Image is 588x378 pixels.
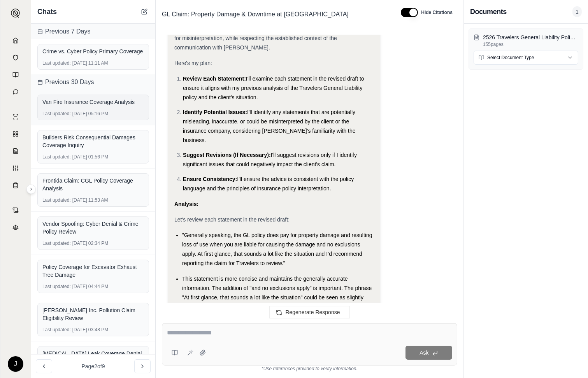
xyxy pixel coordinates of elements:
[42,134,144,149] div: Builders Risk Consequential Damages Coverage Inquiry
[183,109,247,115] span: Identify Potential Issues:
[183,176,237,182] span: Ensure Consistency:
[42,240,71,246] span: Last updated:
[5,84,26,100] a: Chat
[42,327,71,333] span: Last updated:
[474,33,578,47] button: 2526 Travelers General Liability Policy.pdf155pages
[159,8,352,21] span: GL Claim: Property Damage & Downtime at [GEOGRAPHIC_DATA]
[183,76,364,100] span: I'll examine each statement in the revised draft to ensure it aligns with my previous analysis of...
[42,111,71,117] span: Last updated:
[159,8,391,21] div: Edit Title
[405,346,452,360] button: Ask
[483,33,578,41] p: 2526 Travelers General Liability Policy.pdf
[42,327,144,333] div: [DATE] 03:48 PM
[42,98,144,106] div: Van Fire Insurance Coverage Analysis
[183,76,246,82] span: Review Each Statement:
[31,74,155,90] div: Previous 30 Days
[42,111,144,117] div: [DATE] 05:16 PM
[5,67,26,83] a: Prompt Library
[572,6,582,17] span: 1
[5,109,26,125] a: Single Policy
[42,350,144,365] div: [MEDICAL_DATA] Leak Coverage Denial Validity
[42,220,144,236] div: Vendor Spoofing: Cyber Denial & Crime Policy Review
[8,356,23,372] div: J
[5,33,26,48] a: Home
[183,176,354,192] span: I'll ensure the advice is consistent with the policy language and the principles of insurance pol...
[182,232,372,266] span: "Generally speaking, the GL policy does pay for property damage and resulting loss of use when yo...
[31,24,155,39] div: Previous 7 Days
[42,47,144,55] div: Crime vs. Cyber Policy Primary Coverage
[483,41,578,47] p: 155 pages
[42,283,71,290] span: Last updated:
[183,109,356,143] span: I'll identify any statements that are potentially misleading, inaccurate, or could be misinterpre...
[174,60,212,66] span: Here's my plan:
[42,197,144,203] div: [DATE] 11:53 AM
[419,350,428,356] span: Ask
[8,5,23,21] button: Expand sidebar
[5,126,26,142] a: Policy Comparisons
[470,6,507,17] h3: Documents
[42,154,71,160] span: Last updated:
[5,160,26,176] a: Custom Report
[162,366,457,372] div: *Use references provided to verify information.
[11,9,20,18] img: Expand sidebar
[82,362,105,370] span: Page 2 of 9
[5,202,26,218] a: Contract Analysis
[174,216,290,223] span: Let's review each statement in the revised draft:
[140,7,149,16] button: New Chat
[5,50,26,65] a: Documents Vault
[42,263,144,279] div: Policy Coverage for Excavator Exhaust Tree Damage
[42,154,144,160] div: [DATE] 01:56 PM
[42,60,144,66] div: [DATE] 11:11 AM
[42,283,144,290] div: [DATE] 04:44 PM
[285,309,340,315] span: Regenerate Response
[182,276,372,319] span: This statement is more concise and maintains the generally accurate information. The addition of ...
[42,306,144,322] div: [PERSON_NAME] Inc. Pollution Claim Eligibility Review
[26,185,36,194] button: Expand sidebar
[37,6,57,17] span: Chats
[421,9,453,16] span: Hide Citations
[5,178,26,193] a: Coverage Table
[42,240,144,246] div: [DATE] 02:34 PM
[174,201,198,207] strong: Analysis:
[42,197,71,203] span: Last updated:
[5,220,26,235] a: Legal Search Engine
[269,306,349,318] button: Regenerate Response
[42,177,144,192] div: Frontida Claim: CGL Policy Coverage Analysis
[5,143,26,159] a: Claim Coverage
[183,152,271,158] span: Suggest Revisions (If Necessary):
[174,26,367,51] span: Okay, I will analyze this revised draft, focusing on clarity, accuracy, and potential for misinte...
[183,152,357,167] span: I'll suggest revisions only if I identify significant issues that could negatively impact the cli...
[42,60,71,66] span: Last updated:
